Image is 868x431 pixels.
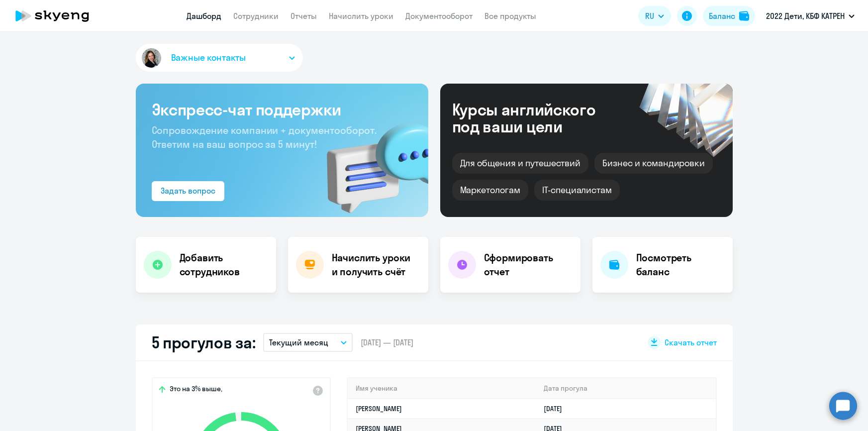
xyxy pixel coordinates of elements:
[534,180,620,201] div: IT-специалистам
[170,384,222,396] span: Это на 3% выше,
[348,378,536,399] th: Имя ученика
[709,10,735,22] div: Баланс
[636,251,725,279] h4: Посмотреть баланс
[332,251,418,279] h4: Начислить уроки и получить счёт
[233,11,279,21] a: Сотрудники
[544,404,570,413] a: [DATE]
[703,6,755,26] button: Балансbalance
[187,11,221,21] a: Дашборд
[484,251,573,279] h4: Сформировать отчет
[361,337,413,348] span: [DATE] — [DATE]
[452,180,528,201] div: Маркетологам
[594,153,713,174] div: Бизнес и командировки
[405,11,473,21] a: Документооборот
[152,332,256,352] h2: 5 прогулов за:
[484,11,536,21] a: Все продукты
[312,105,428,217] img: bg-img
[152,181,224,201] button: Задать вопрос
[739,11,749,21] img: balance
[263,333,353,352] button: Текущий месяц
[171,51,246,64] span: Важные контакты
[645,10,654,22] span: RU
[452,101,622,135] div: Курсы английского под ваши цели
[180,251,268,279] h4: Добавить сотрудников
[766,10,845,22] p: 2022 Дети, КБФ КАТРЕН
[536,378,715,399] th: Дата прогула
[452,153,589,174] div: Для общения и путешествий
[140,46,163,70] img: avatar
[329,11,393,21] a: Начислить уроки
[290,11,317,21] a: Отчеты
[638,6,671,26] button: RU
[356,404,402,413] a: [PERSON_NAME]
[761,4,860,28] button: 2022 Дети, КБФ КАТРЕН
[665,337,717,348] span: Скачать отчет
[152,100,412,119] h3: Экспресс-чат поддержки
[136,44,303,72] button: Важные контакты
[269,336,328,348] p: Текущий месяц
[152,124,377,150] span: Сопровождение компании + документооборот. Ответим на ваш вопрос за 5 минут!
[161,185,215,197] div: Задать вопрос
